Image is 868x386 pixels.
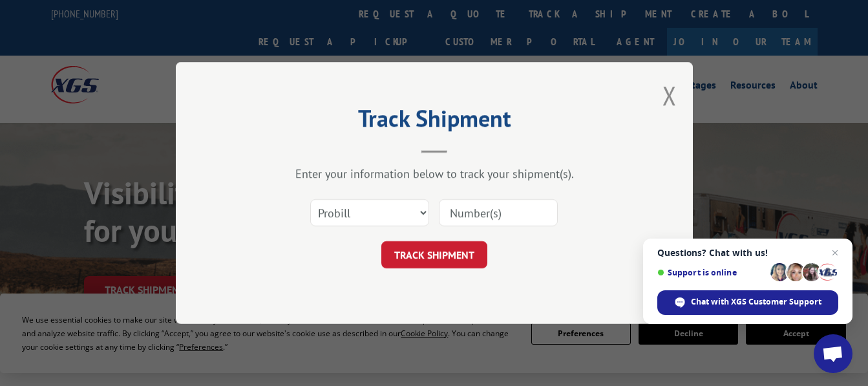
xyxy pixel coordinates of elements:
span: Questions? Chat with us! [657,248,838,258]
div: Open chat [814,334,852,373]
button: TRACK SHIPMENT [381,241,487,268]
div: Enter your information below to track your shipment(s). [240,166,628,181]
input: Number(s) [439,199,558,226]
button: Close modal [662,78,677,113]
span: Chat with XGS Customer Support [691,296,821,308]
span: Support is online [657,268,766,277]
span: Close chat [827,245,843,261]
h2: Track Shipment [240,109,628,134]
div: Chat with XGS Customer Support [657,290,838,315]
